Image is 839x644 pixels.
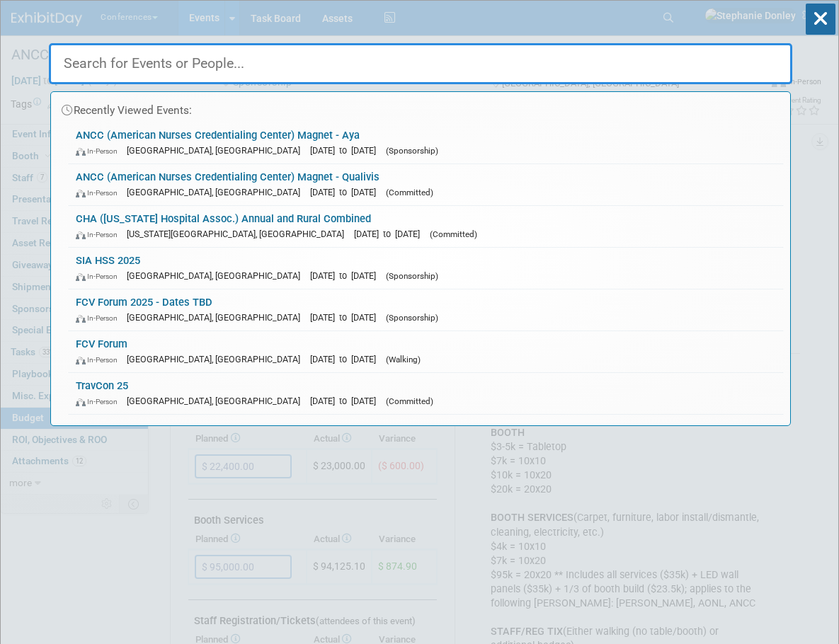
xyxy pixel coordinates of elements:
[386,313,438,323] span: (Sponsorship)
[69,331,783,372] a: FCV Forum In-Person [GEOGRAPHIC_DATA], [GEOGRAPHIC_DATA] [DATE] to [DATE] (Walking)
[76,188,124,197] span: In-Person
[310,187,383,197] span: [DATE] to [DATE]
[76,355,124,364] span: In-Person
[58,92,783,122] div: Recently Viewed Events:
[49,43,792,84] input: Search for Events or People...
[127,187,307,197] span: [GEOGRAPHIC_DATA], [GEOGRAPHIC_DATA]
[127,145,307,156] span: [GEOGRAPHIC_DATA], [GEOGRAPHIC_DATA]
[310,145,383,156] span: [DATE] to [DATE]
[386,355,421,364] span: (Walking)
[310,396,383,406] span: [DATE] to [DATE]
[69,289,783,330] a: FCV Forum 2025 - Dates TBD In-Person [GEOGRAPHIC_DATA], [GEOGRAPHIC_DATA] [DATE] to [DATE] (Spons...
[69,373,783,414] a: TravCon 25 In-Person [GEOGRAPHIC_DATA], [GEOGRAPHIC_DATA] [DATE] to [DATE] (Committed)
[76,146,124,156] span: In-Person
[127,270,307,281] span: [GEOGRAPHIC_DATA], [GEOGRAPHIC_DATA]
[354,229,427,239] span: [DATE] to [DATE]
[76,314,124,323] span: In-Person
[310,312,383,323] span: [DATE] to [DATE]
[127,354,307,364] span: [GEOGRAPHIC_DATA], [GEOGRAPHIC_DATA]
[310,270,383,281] span: [DATE] to [DATE]
[127,396,307,406] span: [GEOGRAPHIC_DATA], [GEOGRAPHIC_DATA]
[69,122,783,163] a: ANCC (American Nurses Credentialing Center) Magnet - Aya In-Person [GEOGRAPHIC_DATA], [GEOGRAPHIC...
[386,188,433,197] span: (Committed)
[430,229,477,239] span: (Committed)
[76,397,124,406] span: In-Person
[386,146,438,156] span: (Sponsorship)
[386,271,438,281] span: (Sponsorship)
[127,312,307,323] span: [GEOGRAPHIC_DATA], [GEOGRAPHIC_DATA]
[386,396,433,406] span: (Committed)
[69,248,783,289] a: SIA HSS 2025 In-Person [GEOGRAPHIC_DATA], [GEOGRAPHIC_DATA] [DATE] to [DATE] (Sponsorship)
[76,230,124,239] span: In-Person
[76,272,124,281] span: In-Person
[127,229,351,239] span: [US_STATE][GEOGRAPHIC_DATA], [GEOGRAPHIC_DATA]
[69,206,783,247] a: CHA ([US_STATE] Hospital Assoc.) Annual and Rural Combined In-Person [US_STATE][GEOGRAPHIC_DATA],...
[310,354,383,364] span: [DATE] to [DATE]
[69,164,783,205] a: ANCC (American Nurses Credentialing Center) Magnet - Qualivis In-Person [GEOGRAPHIC_DATA], [GEOGR...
